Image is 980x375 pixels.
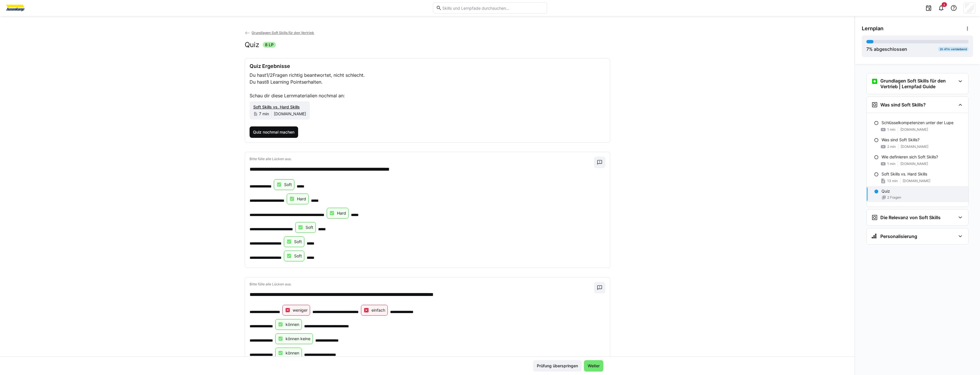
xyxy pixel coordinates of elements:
p: Quiz [881,188,890,194]
span: 8 LP [265,42,274,48]
span: 13 min [887,179,898,183]
input: Skills und Lernpfade durchsuchen… [442,5,544,11]
p: Soft [294,253,302,259]
h3: Was sind Soft Skills? [880,102,926,108]
span: Soft Skills vs. Hard Skills [253,104,300,109]
span: 8 Learning Points [266,79,304,85]
h3: Personalisierung [880,233,917,239]
span: Grundlagen Soft Skills für den Vertrieb [252,31,314,35]
span: 7 [866,46,869,52]
span: 2 Fragen [887,195,901,200]
p: Wie definieren sich Soft Skills? [881,154,938,160]
span: 1 min [887,127,895,132]
span: [DOMAIN_NAME] [903,179,930,183]
span: Lernplan [862,25,883,32]
p: Bitte fülle alle Lücken aus. [250,282,594,287]
p: Soft [294,239,302,245]
p: einfach [371,307,385,313]
p: Bitte fülle alle Lücken aus. [250,157,594,161]
span: [DOMAIN_NAME] [274,111,306,117]
span: [DOMAIN_NAME] [900,127,928,132]
span: [DOMAIN_NAME] [901,144,928,149]
button: Weiter [584,360,603,372]
span: [DOMAIN_NAME] [900,162,928,166]
p: Schau dir diese Lernmaterialien nochmal an: [250,92,605,99]
span: 8 [943,3,945,6]
div: % abgeschlossen [866,46,907,53]
span: 7 min [259,111,269,117]
p: können [286,322,299,327]
span: 1/2 [266,72,273,78]
span: Prüfung überspringen [536,363,579,369]
p: Du hast erhalten. [250,78,605,85]
p: Hard [337,210,346,216]
p: Soft Skills vs. Hard Skills [881,171,927,177]
p: können keine [286,336,310,342]
a: Grundlagen Soft Skills für den Vertrieb [245,31,314,35]
span: 2 min [887,144,896,149]
p: weniger [293,307,308,313]
p: Hard [297,196,306,202]
h3: Die Relevanz von Soft Skills [880,215,941,220]
span: Quiz nochmal machen [252,129,295,135]
span: Weiter [587,363,601,369]
button: Prüfung überspringen [533,360,582,372]
div: 2h 47m verbleibend [938,47,969,51]
h3: Quiz Ergebnisse [250,63,605,69]
p: Soft [284,182,292,187]
button: Quiz nochmal machen [250,126,298,138]
p: Soft [306,225,313,230]
span: 1 min [887,162,895,166]
p: Schlüsselkompetenzen unter der Lupe [881,120,953,126]
p: Du hast Fragen richtig beantwortet, nicht schlecht. [250,72,605,78]
p: Was sind Soft Skills? [881,137,919,143]
p: können [286,350,299,356]
h2: Quiz [245,41,259,49]
h3: Grundlagen Soft Skills für den Vertrieb | Lernpfad Guide [880,78,956,89]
